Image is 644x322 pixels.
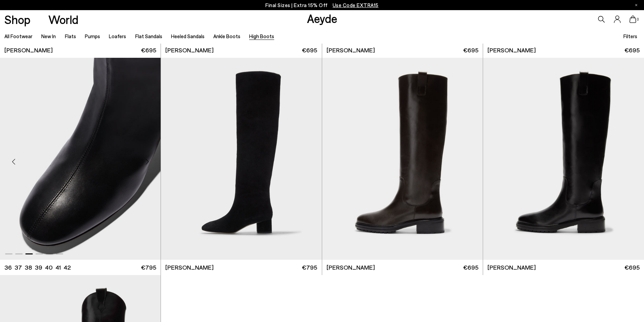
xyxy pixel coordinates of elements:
[4,33,32,39] a: All Footwear
[161,58,321,259] img: Willa Suede Over-Knee Boots
[45,263,53,272] li: 40
[141,263,156,272] span: €795
[55,263,61,272] li: 41
[483,43,644,58] a: [PERSON_NAME] €695
[487,46,536,54] span: [PERSON_NAME]
[4,263,12,272] li: 36
[327,46,375,54] span: [PERSON_NAME]
[623,33,637,39] span: Filters
[41,33,56,39] a: New In
[322,58,483,259] a: 6 / 6 1 / 6 2 / 6 3 / 6 4 / 6 5 / 6 6 / 6 1 / 6 Next slide Previous slide
[629,16,636,23] a: 0
[15,263,22,272] li: 37
[483,58,644,259] a: 6 / 6 1 / 6 2 / 6 3 / 6 4 / 6 5 / 6 6 / 6 1 / 6 Next slide Previous slide
[487,263,536,272] span: [PERSON_NAME]
[302,46,317,54] span: €695
[322,43,483,58] a: [PERSON_NAME] €695
[65,33,76,39] a: Flats
[463,263,478,272] span: €695
[137,151,157,172] div: Next slide
[3,151,24,172] div: Previous slide
[483,58,643,259] img: Henry Knee-High Boots
[307,11,337,25] a: Aeyde
[109,33,126,39] a: Loafers
[213,33,240,39] a: Ankle Boots
[636,18,640,21] span: 0
[483,58,644,259] img: Henry Knee-High Boots
[161,58,321,259] div: 1 / 6
[321,58,482,259] div: 2 / 6
[4,263,69,272] ul: variant
[483,58,643,259] div: 2 / 6
[135,33,162,39] a: Flat Sandals
[141,46,156,54] span: €695
[4,46,53,54] span: [PERSON_NAME]
[161,260,321,275] a: [PERSON_NAME] €795
[165,46,214,54] span: [PERSON_NAME]
[483,58,644,259] div: 1 / 6
[161,58,321,259] div: 4 / 6
[4,14,30,25] a: Shop
[321,58,482,259] img: Willa Suede Over-Knee Boots
[322,260,483,275] a: [PERSON_NAME] €695
[35,263,42,272] li: 39
[265,1,379,9] p: Final Sizes | Extra 15% Off
[165,263,214,272] span: [PERSON_NAME]
[322,58,483,259] div: 1 / 6
[64,263,71,272] li: 42
[327,263,375,272] span: [PERSON_NAME]
[249,33,274,39] a: High Boots
[25,263,32,272] li: 38
[85,33,100,39] a: Pumps
[171,33,205,39] a: Heeled Sandals
[624,263,640,272] span: €695
[322,58,483,259] img: Henry Knee-High Boots
[624,46,640,54] span: €695
[483,260,644,275] a: [PERSON_NAME] €695
[333,2,379,8] span: Navigate to /collections/ss25-final-sizes
[48,14,78,25] a: World
[463,46,478,54] span: €695
[161,43,321,58] a: [PERSON_NAME] €695
[302,263,317,272] span: €795
[161,58,321,259] a: 6 / 6 1 / 6 2 / 6 3 / 6 4 / 6 5 / 6 6 / 6 1 / 6 Next slide Previous slide
[161,58,321,259] img: Willa Leather Over-Knee Boots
